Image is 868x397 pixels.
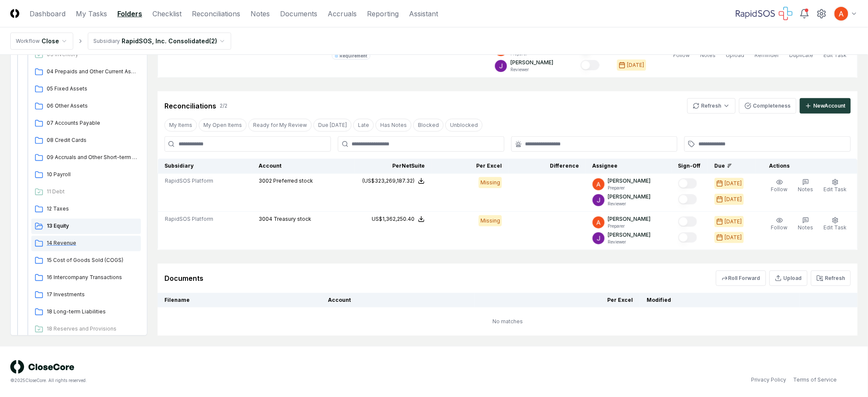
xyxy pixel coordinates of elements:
[328,9,357,19] a: Accruals
[824,224,847,231] span: Edit Task
[640,293,800,307] th: Modified
[158,293,321,307] th: Filename
[479,177,502,188] div: Missing
[608,215,651,223] p: [PERSON_NAME]
[31,64,141,80] a: 04 Prepaids and Other Current Assets
[47,188,137,195] span: 11 Debt
[432,159,509,174] th: Per Excel
[678,232,697,243] button: Mark complete
[739,98,796,114] button: Completeness
[47,291,137,298] span: 17 Investments
[608,223,651,229] p: Preparer
[31,219,141,234] a: 13 Equity
[608,231,651,239] p: [PERSON_NAME]
[355,159,432,174] th: Per NetSuite
[47,274,137,281] span: 16 Intercompany Transactions
[445,119,483,132] button: Unblocked
[248,119,312,132] button: Ready for My Review
[47,239,137,247] span: 14 Revenue
[117,9,142,19] a: Folders
[47,308,137,316] span: 18 Long-term Liabilities
[814,102,846,110] div: New Account
[280,9,317,19] a: Documents
[509,159,586,174] th: Difference
[725,234,742,241] div: [DATE]
[678,217,697,227] button: Mark complete
[220,102,227,110] div: 2 / 2
[31,184,141,200] a: 11 Debt
[31,270,141,286] a: 16 Intercompany Transactions
[372,215,425,223] button: US$1,362,250.40
[726,52,745,58] span: Upload
[822,215,849,233] button: Edit Task
[581,60,600,70] button: Mark complete
[31,47,141,63] a: 03 Inventory
[47,325,137,333] span: 18 Reserves and Provisions
[31,150,141,165] a: 09 Accruals and Other Short-term Liabilities
[47,85,137,93] span: 05 Fixed Assets
[158,159,252,174] th: Subsidiary
[796,177,815,195] button: Notes
[701,52,716,58] span: Notes
[199,119,247,132] button: My Open Items
[593,217,605,229] img: ACg8ocK3mdmu6YYpaRl40uhUUGu9oxSxFSb1vbjsnEih2JuwAH1PGA=s96-c
[687,98,736,114] button: Refresh
[593,194,605,206] img: ACg8ocKTC56tjQR6-o9bi8poVV4j_qMfO6M0RniyL9InnBgkmYdNig=s96-c
[678,194,697,205] button: Mark complete
[10,9,19,18] img: Logo
[771,186,788,192] span: Follow
[770,271,808,286] button: Upload
[510,59,553,66] p: [PERSON_NAME]
[770,215,790,233] button: Follow
[31,322,141,337] a: 18 Reserves and Provisions
[10,377,434,384] div: © 2025 CloseCore. All rights reserved.
[10,360,75,374] img: logo
[31,133,141,148] a: 08 Credit Cards
[608,239,651,245] p: Reviewer
[798,224,814,231] span: Notes
[47,136,137,144] span: 08 Credit Cards
[340,53,367,59] div: Requirement
[31,116,141,131] a: 07 Accounts Payable
[31,81,141,97] a: 05 Fixed Assets
[362,177,425,185] button: (US$323,269,187.32)
[608,193,651,201] p: [PERSON_NAME]
[752,376,787,384] a: Privacy Policy
[608,201,651,207] p: Reviewer
[192,9,240,19] a: Reconciliations
[376,119,412,132] button: Has Notes
[93,37,120,45] div: Subsidiary
[47,119,137,127] span: 07 Accounts Payable
[47,68,137,75] span: 04 Prepaids and Other Current Assets
[796,215,815,233] button: Notes
[824,52,847,58] span: Edit Task
[321,293,474,307] th: Account
[47,153,137,161] span: 09 Accruals and Other Short-term Liabilities
[30,9,66,19] a: Dashboard
[495,60,507,72] img: ACg8ocKTC56tjQR6-o9bi8poVV4j_qMfO6M0RniyL9InnBgkmYdNig=s96-c
[165,177,213,185] span: RapidSOS Platform
[164,273,203,283] div: Documents
[31,253,141,268] a: 15 Cost of Goods Sold (COGS)
[586,159,671,174] th: Assignee
[793,376,837,384] a: Terms of Service
[725,195,742,203] div: [DATE]
[413,119,444,132] button: Blocked
[715,162,749,170] div: Due
[811,271,851,286] button: Refresh
[274,216,311,222] span: Treasury stock
[770,177,790,195] button: Follow
[158,307,858,336] td: No matches
[608,185,651,191] p: Preparer
[76,9,107,19] a: My Tasks
[31,167,141,183] a: 10 Payroll
[627,61,644,69] div: [DATE]
[725,218,742,226] div: [DATE]
[835,7,848,21] img: ACg8ocK3mdmu6YYpaRl40uhUUGu9oxSxFSb1vbjsnEih2JuwAH1PGA=s96-c
[479,215,502,226] div: Missing
[259,216,272,222] span: 3004
[678,178,697,189] button: Mark complete
[736,7,793,21] img: RapidSOS logo
[822,177,849,195] button: Edit Task
[10,33,231,50] nav: breadcrumb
